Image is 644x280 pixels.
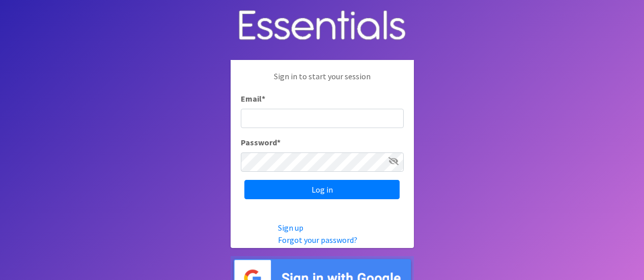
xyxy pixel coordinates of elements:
p: Sign in to start your session [241,70,404,92]
abbr: required [262,94,265,104]
a: Sign up [278,223,303,233]
input: Log in [244,180,400,199]
abbr: required [277,137,281,147]
label: Email [241,92,265,105]
a: Forgot your password? [278,235,357,245]
label: Password [241,136,281,148]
